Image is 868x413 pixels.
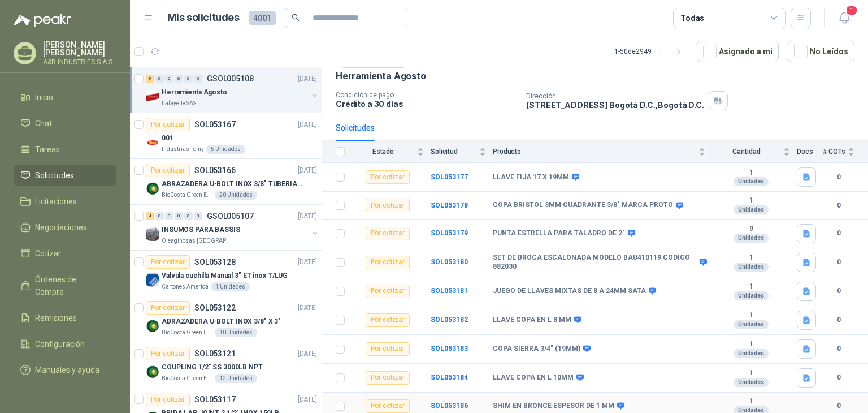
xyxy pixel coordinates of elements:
[167,10,240,26] h1: Mis solicitudes
[366,399,410,413] div: Por cotizar
[146,136,159,149] img: Company Logo
[162,133,173,144] p: 001
[431,345,468,352] a: SOL053183
[493,287,646,296] b: JUEGO DE LLAVES MIXTAS DE 8 A 24MM SATA
[43,41,116,57] p: [PERSON_NAME] [PERSON_NAME]
[207,75,254,83] p: GSOL005108
[184,212,193,220] div: 0
[130,251,322,296] a: Por cotizarSOL053128[DATE] Company LogoValvula cuchilla Manual 3" ET inox T/LUGCartones America1 ...
[249,11,276,25] span: 4001
[162,179,302,190] p: ABRAZADERA U-BOLT INOX 3/8" TUBERIA 4"
[366,342,410,356] div: Por cotizar
[146,212,154,220] div: 4
[526,100,704,110] p: [STREET_ADDRESS] Bogotá D.C. , Bogotá D.C.
[194,304,236,312] p: SOL053122
[823,148,845,156] span: # COTs
[165,212,173,220] div: 0
[712,225,790,234] b: 9
[734,205,769,214] div: Unidades
[697,41,779,62] button: Asignado a mi
[35,91,53,104] span: Inicio
[162,316,281,327] p: ABRAZADERA U-BOLT INOX 3/8" X 3"
[823,401,854,411] b: 0
[788,41,854,62] button: No Leídos
[35,117,52,130] span: Chat
[845,5,858,16] span: 1
[366,256,410,269] div: Por cotizar
[712,311,790,320] b: 1
[162,374,212,383] p: BioCosta Green Energy S.A.S
[493,141,712,163] th: Producto
[823,172,854,183] b: 0
[14,269,116,303] a: Órdenes de Compra
[734,263,769,272] div: Unidades
[184,75,193,83] div: 0
[493,253,697,271] b: SET DE BROCA ESCALONADA MODELO BAU410119 CODIGO 882030
[680,12,704,24] div: Todas
[14,243,116,264] a: Cotizar
[823,372,854,383] b: 0
[14,14,71,27] img: Logo peakr
[336,122,375,134] div: Solicitudes
[35,247,61,260] span: Cotizar
[431,373,468,381] b: SOL053184
[493,148,696,156] span: Producto
[431,201,468,209] b: SOL053178
[155,75,164,83] div: 0
[162,270,288,281] p: Valvula cuchilla Manual 3" ET inox T/LUG
[35,364,99,376] span: Manuales y ayuda
[146,227,159,241] img: Company Logo
[712,369,790,378] b: 1
[734,349,769,358] div: Unidades
[431,229,468,237] a: SOL053179
[366,313,410,327] div: Por cotizar
[162,99,196,108] p: Lafayette SAS
[292,14,300,21] span: search
[431,141,493,163] th: Solicitud
[351,141,431,163] th: Estado
[211,282,250,291] div: 1 Unidades
[298,165,317,176] p: [DATE]
[734,378,769,387] div: Unidades
[146,90,159,104] img: Company Logo
[14,139,116,160] a: Tareas
[366,199,410,212] div: Por cotizar
[194,212,202,220] div: 0
[215,328,257,337] div: 10 Unidades
[298,211,317,222] p: [DATE]
[130,113,322,159] a: Por cotizarSOL053167[DATE] Company Logo001Industrias Tomy5 Unidades
[298,394,317,405] p: [DATE]
[366,371,410,385] div: Por cotizar
[298,349,317,359] p: [DATE]
[146,301,190,315] div: Por cotizar
[194,75,202,83] div: 0
[351,148,415,156] span: Estado
[712,340,790,349] b: 1
[298,74,317,84] p: [DATE]
[712,148,781,156] span: Cantidad
[526,92,704,100] p: Dirección
[35,221,87,234] span: Negociaciones
[194,350,236,358] p: SOL053121
[614,42,688,61] div: 1 - 50 de 2949
[712,196,790,205] b: 1
[14,307,116,329] a: Remisiones
[431,402,468,410] a: SOL053186
[734,320,769,329] div: Unidades
[130,159,322,205] a: Por cotizarSOL053166[DATE] Company LogoABRAZADERA U-BOLT INOX 3/8" TUBERIA 4"BioCosta Green Energ...
[194,166,236,174] p: SOL053166
[155,212,164,220] div: 0
[336,99,517,109] p: Crédito a 30 días
[823,228,854,239] b: 0
[431,287,468,295] a: SOL053181
[207,212,254,220] p: GSOL005107
[14,217,116,238] a: Negociaciones
[43,59,116,66] p: A&B INDUSTRIES S.A.S
[14,87,116,108] a: Inicio
[146,365,159,378] img: Company Logo
[14,113,116,134] a: Chat
[823,257,854,268] b: 0
[162,145,204,154] p: Industrias Tomy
